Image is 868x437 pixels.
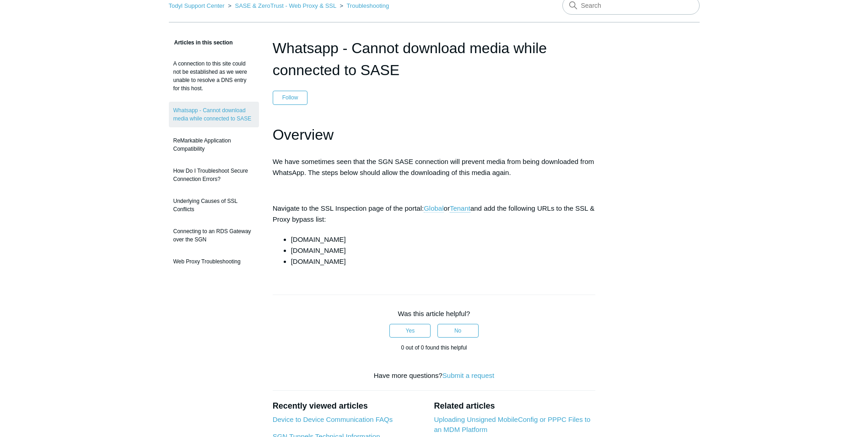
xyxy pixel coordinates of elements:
a: A connection to this site could not be established as we were unable to resolve a DNS entry for t... [169,55,259,97]
li: [DOMAIN_NAME] [291,245,596,256]
a: Connecting to an RDS Gateway over the SGN [169,223,259,248]
span: Articles in this section [169,39,233,46]
h2: Recently viewed articles [273,400,425,412]
h2: Related articles [434,400,595,412]
a: ReMarkable Application Compatibility [169,132,259,158]
a: How Do I Troubleshoot Secure Connection Errors? [169,162,259,188]
a: Device to Device Communication FAQs [273,415,393,423]
button: This article was helpful [389,324,431,338]
li: [DOMAIN_NAME] [291,256,596,267]
li: Todyl Support Center [169,2,226,9]
a: Todyl Support Center [169,2,225,9]
li: [DOMAIN_NAME] [291,234,596,245]
span: 0 out of 0 found this helpful [401,344,467,351]
a: SASE & ZeroTrust - Web Proxy & SSL [235,2,336,9]
a: Submit a request [442,371,494,379]
a: Uploading Unsigned MobileConfig or PPPC Files to an MDM Platform [434,415,590,434]
a: Underlying Causes of SSL Conflicts [169,192,259,218]
span: Was this article helpful? [398,310,470,317]
div: Have more questions? [273,371,596,381]
li: SASE & ZeroTrust - Web Proxy & SSL [226,2,338,9]
a: Tenant [450,204,470,213]
p: We have sometimes seen that the SGN SASE connection will prevent media from being downloaded from... [273,156,596,178]
h1: Overview [273,123,596,147]
button: This article was not helpful [437,324,479,338]
p: Navigate to the SSL Inspection page of the portal: or and add the following URLs to the SSL & Pro... [273,203,596,225]
h1: Whatsapp - Cannot download media while connected to SASE [273,37,596,81]
a: Web Proxy Troubleshooting [169,253,259,270]
li: Troubleshooting [338,2,389,9]
button: Follow Article [273,91,308,104]
a: Whatsapp - Cannot download media while connected to SASE [169,102,259,127]
a: Troubleshooting [346,2,389,9]
a: Global [424,204,443,213]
